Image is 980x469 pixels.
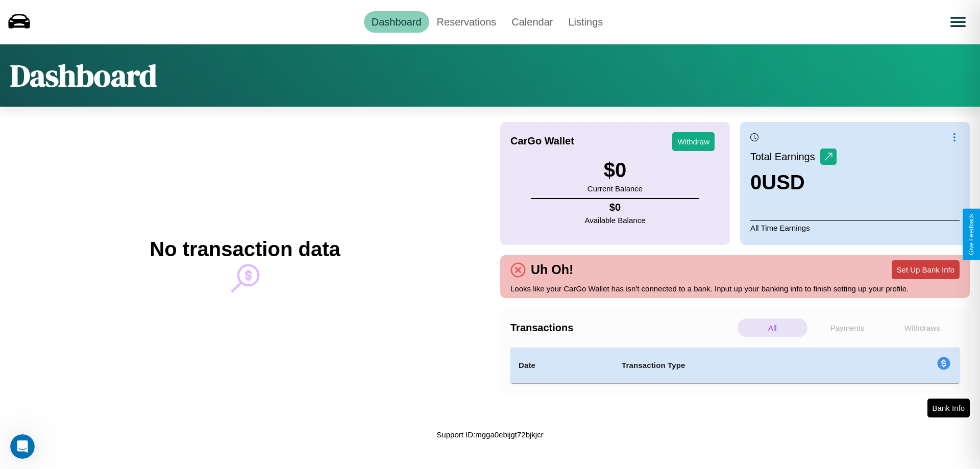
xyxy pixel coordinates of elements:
[587,159,643,182] h3: $ 0
[510,282,960,295] p: Looks like your CarGo Wallet has isn't connected to a bank. Input up your banking info to finish ...
[519,359,605,372] h4: Date
[587,182,643,195] p: Current Balance
[429,11,504,33] a: Reservations
[622,359,853,372] h4: Transaction Type
[585,202,646,213] h4: $ 0
[887,318,957,337] p: Withdraws
[436,428,543,441] p: Support ID: mgga0ebijgt72bjkjcr
[150,238,340,261] h2: No transaction data
[750,171,837,194] h3: 0 USD
[510,135,574,147] h4: CarGo Wallet
[944,8,972,36] button: Open menu
[10,434,35,459] iframe: Intercom live chat
[927,399,970,417] button: Bank Info
[504,11,560,33] a: Calendar
[510,348,960,383] table: simple table
[560,11,610,33] a: Listings
[750,147,820,166] p: Total Earnings
[526,262,578,277] h4: Uh Oh!
[968,214,975,255] div: Give Feedback
[813,318,883,337] p: Payments
[10,55,157,96] h1: Dashboard
[892,260,960,279] button: Set Up Bank Info
[672,132,715,151] button: Withdraw
[738,318,807,337] p: All
[585,213,646,227] p: Available Balance
[750,220,960,235] p: All Time Earnings
[364,11,429,33] a: Dashboard
[510,322,735,334] h4: Transactions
